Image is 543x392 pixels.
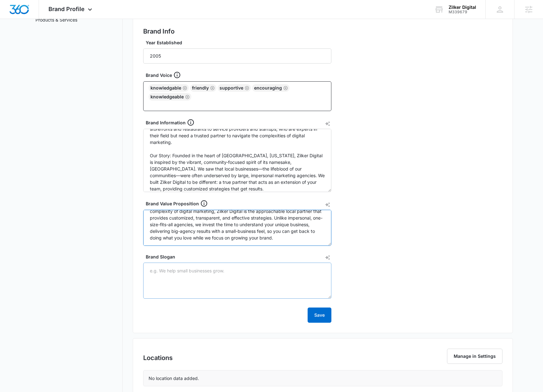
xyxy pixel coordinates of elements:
[146,253,334,260] label: Brand Slogan
[48,6,85,12] span: Brand Profile
[325,255,330,260] button: AI Text Generator
[325,202,330,207] button: AI Text Generator
[149,93,191,101] div: knowledgeable
[35,16,77,23] a: Products & Services
[190,84,216,92] div: friendly
[143,27,175,36] h2: Brand Info
[143,48,331,64] input: e.g. 1982
[210,86,214,90] button: Remove
[143,129,331,192] textarea: Zilker Digital is a full-service digital marketing agency specializing in helping small and mediu...
[149,84,189,92] div: knowledgable
[182,86,187,90] button: Remove
[146,71,334,79] div: Brand Voice
[252,84,290,92] div: encouraging
[143,210,331,246] textarea: For small and medium-sized business owners who feel overwhelmed by the complexity of digital mark...
[325,121,330,126] button: AI Text Generator
[308,308,331,323] button: Save
[447,349,502,364] button: Manage in Settings
[245,86,249,90] button: Remove
[146,200,334,207] div: Brand Value Proposition
[449,5,476,10] div: account name
[185,95,189,99] button: Remove
[146,39,334,46] label: Year Established
[143,353,173,363] h2: Locations
[149,375,199,382] p: No location data added.
[218,84,251,92] div: supportive
[146,119,334,126] div: Brand Information
[449,10,476,14] div: account id
[283,86,288,90] button: Remove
